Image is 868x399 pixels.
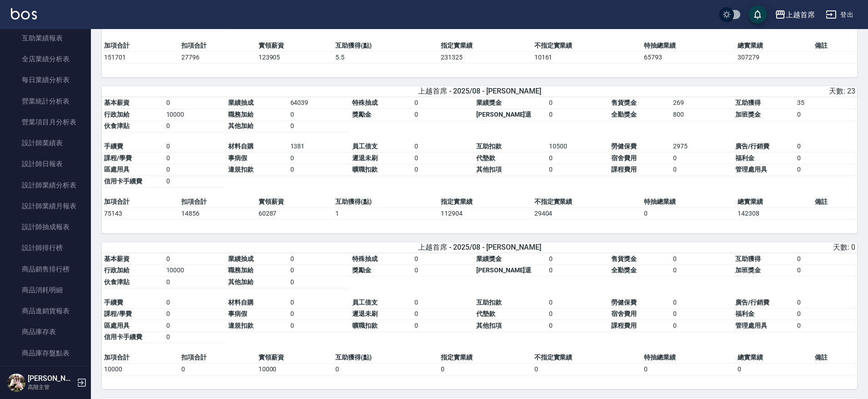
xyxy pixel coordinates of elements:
[104,266,130,274] span: 行政加給
[642,196,735,208] td: 特抽總業績
[228,278,254,286] span: 其他加給
[4,133,87,153] a: 設計師業績表
[4,112,87,133] a: 營業項目月分析表
[352,143,378,150] span: 員工借支
[102,196,179,208] td: 加項合計
[671,297,733,309] td: 0
[547,97,609,109] td: 0
[735,207,813,219] td: 142308
[104,278,130,286] span: 伙食津貼
[735,166,767,173] span: 管理處用具
[164,320,226,332] td: 0
[179,352,256,364] td: 扣項合計
[439,196,532,208] td: 指定實業績
[228,255,254,262] span: 業績抽成
[228,322,254,329] span: 違規扣款
[288,320,350,332] td: 0
[179,196,256,208] td: 扣項合計
[28,374,74,383] h5: [PERSON_NAME]
[102,97,857,196] table: a dense table
[228,166,254,173] span: 違規扣款
[288,164,350,176] td: 0
[671,153,733,164] td: 0
[256,196,334,208] td: 實領薪資
[4,364,87,384] a: 會員卡銷售報表
[164,153,226,164] td: 0
[532,52,642,64] td: 10161
[179,364,256,375] td: 0
[288,120,350,132] td: 0
[547,141,609,153] td: 10500
[4,321,87,342] a: 商品庫存表
[288,109,350,121] td: 0
[102,352,179,364] td: 加項合計
[179,52,256,64] td: 27796
[532,352,642,364] td: 不指定實業績
[288,265,350,276] td: 0
[4,49,87,69] a: 全店業績分析表
[256,52,334,64] td: 123905
[642,352,735,364] td: 特抽總業績
[735,111,761,118] span: 加班獎金
[735,40,813,52] td: 總實業績
[4,259,87,280] a: 商品銷售排行榜
[671,265,733,276] td: 0
[256,364,334,375] td: 10000
[228,299,254,306] span: 材料自購
[164,308,226,320] td: 0
[228,111,254,118] span: 職務加給
[4,280,87,300] a: 商品消耗明細
[822,6,857,23] button: 登出
[671,109,733,121] td: 800
[4,196,87,217] a: 設計師業績月報表
[476,322,502,329] span: 其他扣項
[611,310,637,317] span: 宿舍費用
[547,297,609,309] td: 0
[547,253,609,265] td: 0
[476,154,495,162] span: 代墊款
[164,97,226,109] td: 0
[179,207,256,219] td: 14856
[4,69,87,90] a: 每日業績分析表
[4,28,87,49] a: 互助業績報表
[611,299,637,306] span: 勞健保費
[104,310,132,317] span: 課程/學費
[418,243,541,252] span: 上越首席 - 2025/08 - [PERSON_NAME]
[607,243,855,252] div: 天數: 0
[11,8,37,20] img: Logo
[102,253,857,352] table: a dense table
[104,299,123,306] span: 手續費
[795,297,857,309] td: 0
[547,265,609,276] td: 0
[4,175,87,196] a: 設計師業績分析表
[288,253,350,265] td: 0
[813,196,857,208] td: 備註
[642,40,735,52] td: 特抽總業績
[228,310,247,317] span: 事病假
[611,111,637,118] span: 全勤獎金
[476,99,502,106] span: 業績獎金
[104,177,142,185] span: 信用卡手續費
[813,40,857,52] td: 備註
[102,52,179,64] td: 151701
[735,310,754,317] span: 福利金
[547,109,609,121] td: 0
[288,97,350,109] td: 64039
[607,87,855,96] div: 天數: 23
[4,300,87,321] a: 商品進銷貨報表
[735,99,761,106] span: 互助獲得
[4,217,87,237] a: 設計師抽成報表
[611,154,637,162] span: 宿舍費用
[104,322,130,329] span: 區處用具
[228,122,254,129] span: 其他加給
[104,143,123,150] span: 手續費
[228,143,254,150] span: 材料自購
[102,364,179,375] td: 10000
[4,153,87,174] a: 設計師日報表
[352,255,378,262] span: 特殊抽成
[333,364,438,375] td: 0
[4,343,87,364] a: 商品庫存盤點表
[611,255,637,262] span: 售貨獎金
[795,153,857,164] td: 0
[671,253,733,265] td: 0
